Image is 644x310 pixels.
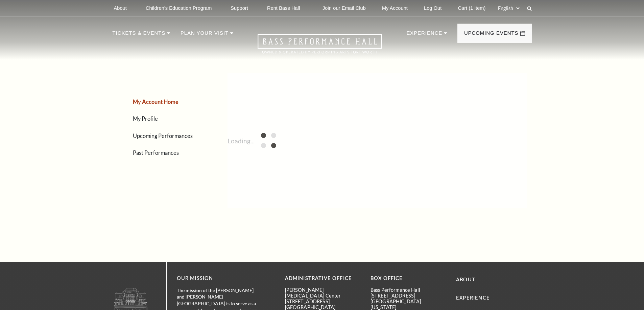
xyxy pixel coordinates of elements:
p: Tickets & Events [113,29,166,41]
p: Bass Performance Hall [371,287,446,293]
p: [STREET_ADDRESS] [371,293,446,299]
a: Upcoming Performances [133,133,193,139]
p: Experience [406,29,442,41]
a: About [456,277,475,282]
p: OUR MISSION [177,274,261,283]
p: Support [231,5,248,11]
a: My Account Home [133,98,178,105]
p: [PERSON_NAME][MEDICAL_DATA] Center [285,287,360,299]
p: BOX OFFICE [371,274,446,283]
p: Rent Bass Hall [267,5,300,11]
a: Experience [456,295,490,301]
a: Past Performances [133,149,179,156]
select: Select: [497,5,521,11]
p: Plan Your Visit [181,29,229,41]
p: Administrative Office [285,274,360,283]
p: Upcoming Events [464,29,519,41]
p: [STREET_ADDRESS] [285,299,360,304]
a: My Profile [133,115,158,122]
p: Children's Education Program [146,5,212,11]
p: About [114,5,127,11]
